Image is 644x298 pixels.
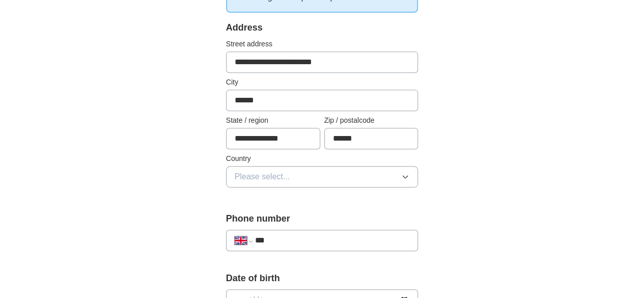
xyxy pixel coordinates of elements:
[226,153,418,164] label: Country
[235,171,290,183] span: Please select...
[226,77,418,88] label: City
[226,166,418,187] button: Please select...
[226,39,418,49] label: Street address
[226,272,418,285] label: Date of birth
[226,21,418,35] div: Address
[226,212,418,226] label: Phone number
[226,115,320,126] label: State / region
[324,115,418,126] label: Zip / postalcode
